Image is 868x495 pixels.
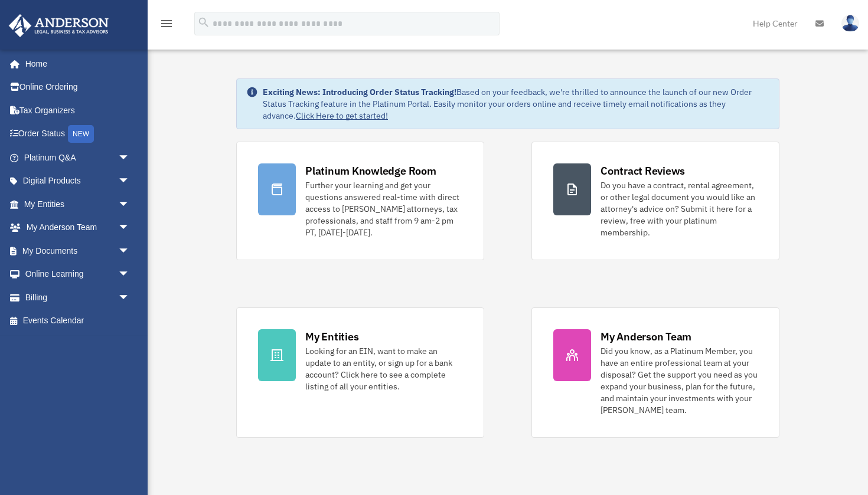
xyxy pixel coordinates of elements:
span: arrow_drop_down [118,263,142,287]
img: User Pic [841,15,859,32]
a: Billingarrow_drop_down [8,286,148,309]
div: Did you know, as a Platinum Member, you have an entire professional team at your disposal? Get th... [601,345,758,416]
span: arrow_drop_down [118,192,142,217]
a: Online Learningarrow_drop_down [8,263,148,286]
span: arrow_drop_down [118,169,142,194]
div: Based on your feedback, we're thrilled to announce the launch of our new Order Status Tracking fe... [263,86,769,122]
a: Contract Reviews Do you have a contract, rental agreement, or other legal document you would like... [531,142,779,260]
a: Tax Organizers [8,99,148,122]
a: Platinum Q&Aarrow_drop_down [8,146,148,169]
div: My Anderson Team [601,329,691,344]
div: Looking for an EIN, want to make an update to an entity, or sign up for a bank account? Click her... [305,345,462,392]
a: My Anderson Teamarrow_drop_down [8,216,148,240]
a: Platinum Knowledge Room Further your learning and get your questions answered real-time with dire... [236,142,484,260]
a: Home [8,52,142,76]
a: menu [159,21,174,31]
div: Platinum Knowledge Room [305,163,436,178]
a: Events Calendar [8,309,148,333]
span: arrow_drop_down [118,286,142,310]
a: Order StatusNEW [8,122,148,146]
a: Online Ordering [8,76,148,99]
i: search [197,16,210,29]
span: arrow_drop_down [118,216,142,240]
a: My Entitiesarrow_drop_down [8,192,148,216]
div: Do you have a contract, rental agreement, or other legal document you would like an attorney's ad... [601,179,758,238]
span: arrow_drop_down [118,239,142,263]
a: My Entities Looking for an EIN, want to make an update to an entity, or sign up for a bank accoun... [236,307,484,438]
img: Anderson Advisors Platinum Portal [5,14,112,37]
a: My Documentsarrow_drop_down [8,239,148,263]
div: Contract Reviews [601,163,685,178]
div: Further your learning and get your questions answered real-time with direct access to [PERSON_NAM... [305,179,462,238]
i: menu [159,17,174,31]
span: arrow_drop_down [118,146,142,170]
a: Click Here to get started! [296,110,388,121]
strong: Exciting News: Introducing Order Status Tracking! [263,87,456,97]
div: My Entities [305,329,358,344]
a: Digital Productsarrow_drop_down [8,169,148,193]
div: NEW [68,125,94,143]
a: My Anderson Team Did you know, as a Platinum Member, you have an entire professional team at your... [531,307,779,438]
